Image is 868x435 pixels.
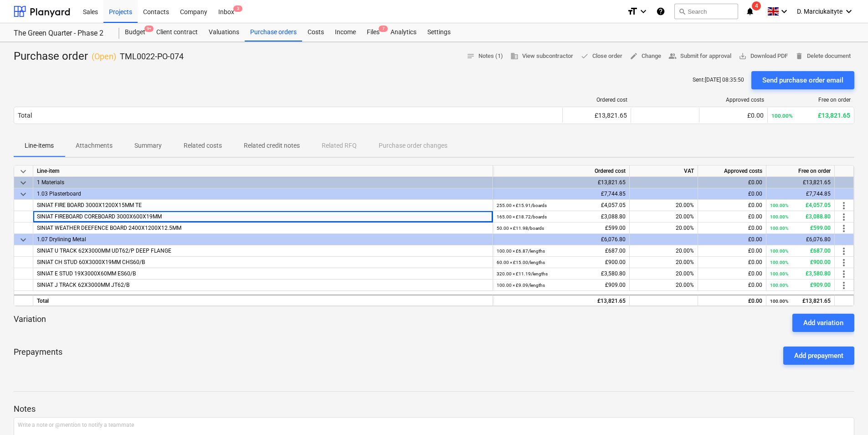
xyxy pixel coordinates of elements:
div: £3,580.80 [497,268,626,280]
div: 1.03 Plasterboard [37,188,489,199]
span: 3 [233,5,242,12]
p: Prepayments [14,347,62,365]
span: delete [795,52,803,60]
i: notifications [745,6,755,17]
span: save_alt [739,52,747,60]
div: £900.00 [497,257,626,268]
div: £0.00 [702,295,762,307]
p: Attachments [76,141,113,150]
a: Settings [422,23,456,41]
div: Client contract [151,23,203,41]
div: £7,744.85 [770,188,831,200]
i: format_size [627,6,638,17]
i: Knowledge base [656,6,665,17]
span: SINIAT FIREBOARD COREBOARD 3000X600X19MM [37,213,162,220]
button: Add prepayment [783,347,854,365]
p: Summary [134,141,162,150]
div: £0.00 [702,177,762,188]
p: TML0022-PO-074 [120,51,184,62]
a: Analytics [385,23,422,41]
div: Free on order [771,97,851,103]
span: business [510,52,519,60]
span: Change [630,51,661,62]
div: £900.00 [770,257,831,268]
small: 100.00% [770,214,788,219]
small: 100.00% [770,226,788,231]
a: Purchase orders [245,23,302,41]
button: Delete document [791,49,854,63]
i: keyboard_arrow_down [843,6,854,17]
span: 9+ [144,26,154,32]
div: £13,821.65 [497,177,626,188]
div: £13,821.65 [566,112,627,119]
div: Total [33,295,493,306]
div: Approved costs [703,97,764,103]
div: 20.00% [630,245,698,257]
span: search [678,8,686,15]
div: Purchase order [14,49,184,64]
span: more_vert [838,246,849,257]
span: SINIAT U TRACK 62X3000MM UDT62/P DEEP FLANGE [37,248,171,254]
small: 100.00% [770,283,788,288]
div: £0.00 [702,280,762,291]
div: £599.00 [497,223,626,234]
span: SINIAT FIRE BOARD 3000X1200X15MM TE [37,202,142,208]
div: 20.00% [630,280,698,291]
div: £0.00 [702,200,762,211]
div: £3,088.80 [497,211,626,223]
div: £3,088.80 [770,211,831,223]
p: Notes [14,404,854,414]
small: 255.00 × £15.91 / boards [497,203,547,208]
button: Download PDF [735,49,791,63]
span: done [580,52,589,60]
div: 20.00% [630,257,698,268]
div: Add variation [803,317,843,329]
div: £687.00 [770,245,831,257]
p: Variation [14,314,46,332]
button: Search [674,4,738,19]
div: £0.00 [702,223,762,234]
div: £687.00 [497,245,626,257]
div: Costs [302,23,329,41]
span: people_alt [668,52,677,60]
i: keyboard_arrow_down [779,6,790,17]
span: keyboard_arrow_down [18,166,29,177]
div: £13,821.65 [771,112,850,119]
div: £6,076.80 [497,234,626,245]
div: 20.00% [630,268,698,280]
div: £7,744.85 [497,188,626,200]
span: edit [630,52,638,60]
button: Send purchase order email [751,71,854,89]
button: Notes (1) [463,49,507,63]
small: 100.00% [770,299,788,304]
span: notes [467,52,475,60]
span: more_vert [838,223,849,234]
div: £0.00 [702,257,762,268]
div: £13,821.65 [770,295,831,307]
div: £13,821.65 [497,295,626,307]
div: £6,076.80 [770,234,831,245]
span: 4 [752,1,761,10]
span: Submit for approval [668,51,731,62]
div: Total [18,112,32,119]
div: £0.00 [702,188,762,200]
small: 100.00% [770,260,788,265]
div: £909.00 [770,280,831,291]
div: £599.00 [770,223,831,234]
div: Income [329,23,361,41]
span: 7 [379,26,388,32]
p: Sent : [DATE] 08:35:50 [693,76,744,84]
small: 100.00% [770,271,788,276]
div: Ordered cost [493,166,630,177]
div: £0.00 [702,245,762,257]
div: Add prepayment [794,350,843,362]
span: Close order [580,51,622,62]
div: Budget [119,23,151,41]
small: 100.00 × £9.09 / lengths [497,283,545,288]
div: £13,821.65 [770,177,831,188]
div: The Green Quarter - Phase 2 [14,29,108,38]
span: keyboard_arrow_down [18,177,29,188]
div: Valuations [203,23,245,41]
div: £4,057.05 [497,200,626,211]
